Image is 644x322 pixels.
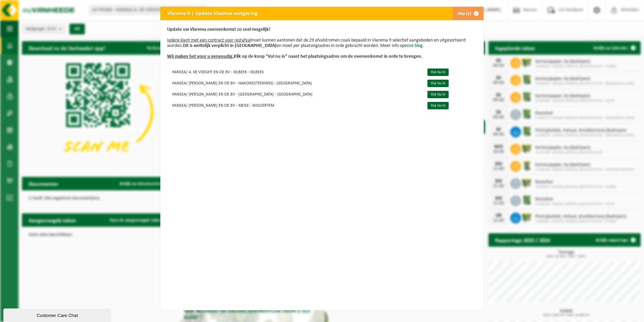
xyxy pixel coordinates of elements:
td: HANSEA/ [PERSON_NAME] EN CIE BV - [GEOGRAPHIC_DATA] - [GEOGRAPHIC_DATA] [167,88,422,100]
b: Klik op de knop "Vul nu in" naast het plaatsingsadres om de overeenkomst in orde te brengen. [167,54,422,59]
a: Vul nu in [427,91,449,98]
td: HANSEA/ [PERSON_NAME] EN CIE BV - HAACHSESTEENWEG - [GEOGRAPHIC_DATA] [167,77,422,88]
p: moet kunnen aantonen dat de 29 afvalstromen zoals bepaald in Vlarema 9 selectief aangeboden en ui... [167,27,477,59]
u: Iedere klant met een contract voor restafval [167,38,251,43]
a: Vul nu in [427,69,449,76]
h2: Vlarema 9 | Update Vlaamse wetgeving [160,7,264,20]
iframe: chat widget [3,307,112,322]
b: Update uw Vlarema overeenkomst zo snel mogelijk! [167,27,270,32]
a: Vul nu in [427,80,449,87]
b: Dit is wettelijk verplicht in [GEOGRAPHIC_DATA] [183,43,277,48]
a: Vul nu in [427,102,449,109]
a: onze blog. [405,43,424,48]
td: HANSEA/ A. DE VOEGHT EN CIE BV - DILBEEK - DILBEEK [167,66,422,77]
u: Wij maken het voor u eenvoudig. [167,54,234,59]
td: HANSEA/ [PERSON_NAME] EN CIE BV - MEISE - WOLVERTEM [167,100,422,111]
button: Skip (2) [452,7,483,20]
